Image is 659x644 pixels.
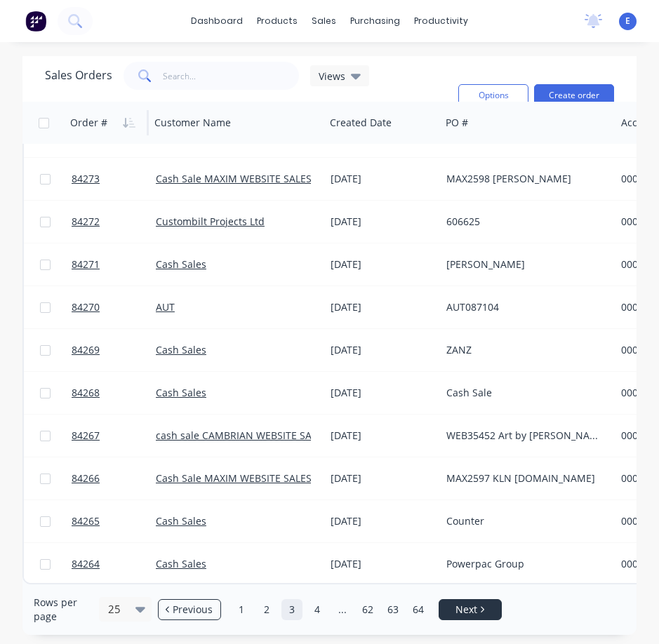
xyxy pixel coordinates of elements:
a: 84268 [72,372,156,414]
div: purchasing [343,11,407,32]
div: [DATE] [331,172,435,186]
span: 84267 [72,429,100,443]
div: [DATE] [331,215,435,229]
div: WEB35452 Art by [PERSON_NAME] [446,429,602,443]
a: Next page [439,603,501,617]
a: 84271 [72,243,156,286]
a: AUT [156,300,175,314]
a: 84273 [72,158,156,200]
div: Powerpac Group [446,557,602,571]
a: Previous page [159,603,220,617]
button: Options [458,84,528,107]
span: 84272 [72,215,100,229]
a: 84267 [72,415,156,457]
a: 84266 [72,457,156,499]
div: PO # [446,116,468,130]
a: Custombilt Projects Ltd [156,215,265,228]
div: Cash Sale [446,386,602,400]
span: 84273 [72,172,100,186]
span: 84264 [72,557,100,571]
span: 84268 [72,386,100,400]
div: [DATE] [331,386,435,400]
span: 84265 [72,514,100,528]
a: Cash Sales [156,257,206,271]
div: MAX2598 [PERSON_NAME] [446,172,602,186]
a: Cash Sales [156,343,206,356]
div: sales [305,11,343,32]
div: AUT087104 [446,300,602,314]
div: productivity [407,11,475,32]
span: Rows per page [34,596,93,624]
a: 84264 [72,543,156,585]
span: Next [455,603,477,617]
div: [DATE] [331,300,435,314]
img: Factory [25,11,46,32]
a: 84269 [72,329,156,371]
a: 84272 [72,201,156,243]
a: Page 3 is your current page [281,599,302,620]
a: dashboard [184,11,250,32]
a: Cash Sale MAXIM WEBSITE SALES [156,172,312,185]
span: 84270 [72,300,100,314]
button: Create order [534,84,614,107]
div: Created Date [330,116,392,130]
div: [DATE] [331,343,435,357]
div: [DATE] [331,429,435,443]
div: Counter [446,514,602,528]
div: [PERSON_NAME] [446,257,602,271]
a: 84265 [72,500,156,542]
a: Cash Sales [156,386,206,399]
span: E [625,15,630,27]
div: Customer Name [154,116,231,130]
span: 84271 [72,257,100,271]
span: Previous [173,603,213,617]
div: Order # [70,116,107,130]
a: Page 62 [357,599,378,620]
div: 606625 [446,215,602,229]
a: 84270 [72,286,156,328]
a: Page 2 [256,599,277,620]
a: Page 4 [307,599,328,620]
h1: Sales Orders [45,69,112,82]
ul: Pagination [152,599,507,620]
div: [DATE] [331,257,435,271]
a: Cash Sale MAXIM WEBSITE SALES [156,471,312,485]
a: Page 1 [231,599,252,620]
a: Page 64 [408,599,429,620]
div: products [250,11,305,32]
a: Cash Sales [156,557,206,570]
span: 84269 [72,343,100,357]
div: [DATE] [331,557,435,571]
a: cash sale CAMBRIAN WEBSITE SALES [156,429,328,442]
div: [DATE] [331,471,435,485]
span: Views [319,69,345,83]
div: [DATE] [331,514,435,528]
div: MAX2597 KLN [DOMAIN_NAME] [446,471,602,485]
input: Search... [163,62,300,90]
a: Jump forward [332,599,353,620]
div: ZANZ [446,343,602,357]
span: 84266 [72,471,100,485]
a: Page 63 [382,599,404,620]
a: Cash Sales [156,514,206,528]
